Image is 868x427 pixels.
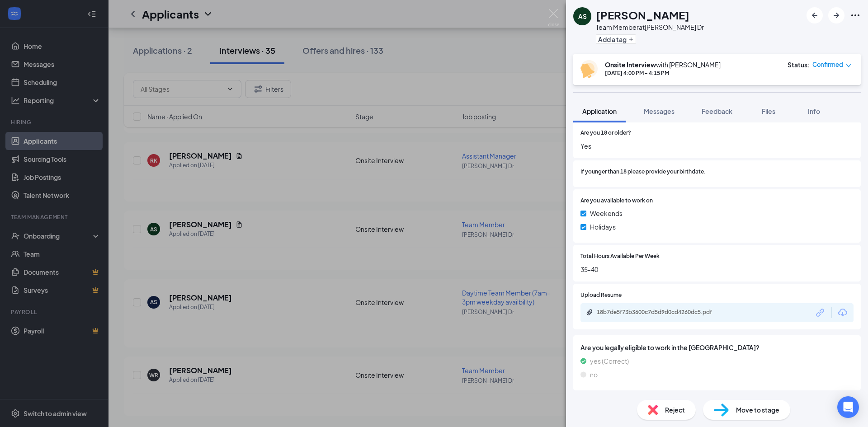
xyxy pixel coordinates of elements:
span: down [845,62,852,69]
span: Application [582,107,617,115]
button: ArrowLeftNew [807,7,823,23]
svg: Plus [628,37,634,42]
span: Weekends [590,208,623,218]
span: Are you 18 or older? [580,129,631,137]
span: Files [762,107,775,115]
span: yes (Correct) [590,356,629,366]
span: 35-40 [580,264,854,274]
span: Reject [665,405,685,415]
span: Move to stage [736,405,779,415]
div: AS [578,12,587,21]
svg: Ellipses [850,10,861,21]
span: Upload Resume [580,291,622,300]
span: Confirmed [812,60,843,69]
svg: ArrowLeftNew [809,10,820,21]
span: Total Hours Available Per Week [580,252,660,261]
div: Status : [788,60,810,69]
span: Info [808,107,820,115]
span: Are you available to work on [580,197,653,205]
span: Holidays [590,222,616,232]
svg: Paperclip [586,309,593,316]
div: [DATE] 4:00 PM - 4:15 PM [605,69,721,77]
div: Team Member at [PERSON_NAME] Dr [596,23,704,32]
h1: [PERSON_NAME] [596,7,689,23]
span: Yes [580,141,854,151]
div: 18b7de5f73b3600c7d5d9d0cd4260dc5.pdf [597,309,723,316]
span: Messages [644,107,675,115]
svg: Link [815,307,826,319]
button: PlusAdd a tag [596,34,636,44]
span: If younger than 18 please provide your birthdate. [580,168,706,176]
div: Open Intercom Messenger [837,396,859,418]
svg: ArrowRight [831,10,842,21]
a: Paperclip18b7de5f73b3600c7d5d9d0cd4260dc5.pdf [586,309,732,317]
button: ArrowRight [828,7,844,23]
b: Onsite Interview [605,61,656,69]
span: Feedback [702,107,732,115]
span: Are you legally eligible to work in the [GEOGRAPHIC_DATA]? [580,343,854,352]
div: with [PERSON_NAME] [605,60,721,69]
svg: Download [837,307,848,318]
span: no [590,370,598,380]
